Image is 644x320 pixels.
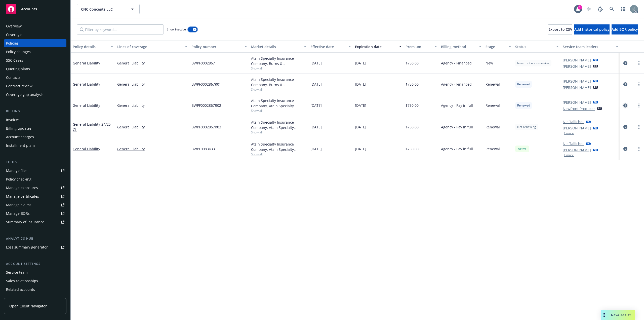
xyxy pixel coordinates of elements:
[517,125,536,129] span: Not renewing
[6,91,44,99] div: Coverage gap analysis
[4,209,66,218] a: Manage BORs
[251,109,306,113] span: Show all
[406,44,432,49] div: Premium
[4,124,66,132] a: Billing updates
[622,146,628,152] a: circleInformation
[251,98,306,109] div: Atain Specialty Insurance Company, Atain Specialty Insurance Company, Burns & [PERSON_NAME]
[310,44,345,49] div: Effective date
[6,74,21,82] div: Contacts
[355,60,366,66] span: [DATE]
[4,116,66,124] a: Invoices
[601,310,607,320] div: Drag to move
[4,243,66,251] a: Loss summary generator
[6,201,31,209] div: Manage claims
[563,106,595,111] a: Newfront Producer
[251,141,306,152] div: Atain Specialty Insurance Company, Atain Specialty Insurance Company, Burns & [PERSON_NAME]
[486,103,500,108] span: Renewal
[406,124,419,130] span: $750.00
[561,41,620,53] button: Service team leaders
[439,41,484,53] button: Billing method
[612,27,638,32] span: Add BOR policy
[441,103,473,108] span: Agency - Pay in full
[4,39,66,47] a: Policies
[310,146,322,152] span: [DATE]
[574,27,610,32] span: Add historical policy
[191,60,215,66] span: BWPF0002867
[4,74,66,82] a: Contacts
[6,175,31,183] div: Policy checking
[6,167,27,175] div: Manage files
[622,102,628,109] a: circleInformation
[4,184,66,192] a: Manage exposures
[77,4,140,14] button: CNC Concepts LLC
[191,146,215,152] span: BWPF0083433
[6,243,48,251] div: Loss summary generator
[486,124,500,130] span: Renewal
[564,154,574,157] button: 1 more
[4,31,66,39] a: Coverage
[6,218,44,226] div: Summary of insurance
[251,44,301,49] div: Market details
[355,124,366,130] span: [DATE]
[563,85,591,90] a: [PERSON_NAME]
[601,310,635,320] button: Nova Assist
[251,56,306,66] div: Atain Specialty Insurance Company, Burns & [PERSON_NAME]
[4,82,66,90] a: Contract review
[310,103,322,108] span: [DATE]
[636,81,642,87] a: more
[21,7,37,11] span: Accounts
[117,103,187,108] a: General Liability
[441,124,473,130] span: Agency - Pay in full
[115,41,189,53] button: Lines of coverage
[6,141,35,150] div: Installment plans
[6,82,32,90] div: Contract review
[4,192,66,200] a: Manage certificates
[9,303,47,309] span: Open Client Navigator
[355,103,366,108] span: [DATE]
[6,192,39,200] div: Manage certificates
[517,147,527,151] span: Active
[117,124,187,130] a: General Liability
[4,218,66,226] a: Summary of insurance
[4,56,66,64] a: SSC Cases
[607,4,617,14] a: Search
[4,175,66,183] a: Policy checking
[73,122,111,132] span: - 24/25 GL
[73,82,100,87] a: General Liability
[77,24,164,34] input: Filter by keyword...
[6,133,34,141] div: Account charges
[486,60,493,66] span: New
[191,82,221,87] span: BWPF0002867R01
[622,60,628,66] a: circleInformation
[355,82,366,87] span: [DATE]
[251,120,306,130] div: Atain Specialty Insurance Company, Atain Specialty Insurance Company, Burns & [PERSON_NAME]
[563,44,613,49] div: Service team leaders
[563,79,591,84] a: [PERSON_NAME]
[6,22,22,30] div: Overview
[563,141,584,146] a: Nic Tallichet
[6,31,22,39] div: Coverage
[4,160,66,165] div: Tools
[249,41,308,53] button: Market details
[484,41,513,53] button: Stage
[6,116,20,124] div: Invoices
[404,41,439,53] button: Premium
[517,82,530,87] span: Renewed
[355,146,366,152] span: [DATE]
[4,236,66,241] div: Analytics hub
[4,277,66,285] a: Sales relationships
[513,41,561,53] button: Status
[4,109,66,114] div: Billing
[189,41,249,53] button: Policy number
[611,313,631,317] span: Nova Assist
[406,60,419,66] span: $750.00
[6,277,38,285] div: Sales relationships
[251,130,306,134] span: Show all
[441,44,476,49] div: Billing method
[406,146,419,152] span: $750.00
[73,122,111,132] a: General Liability
[6,39,19,47] div: Policies
[563,147,591,153] a: [PERSON_NAME]
[618,4,628,14] a: Switch app
[310,82,322,87] span: [DATE]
